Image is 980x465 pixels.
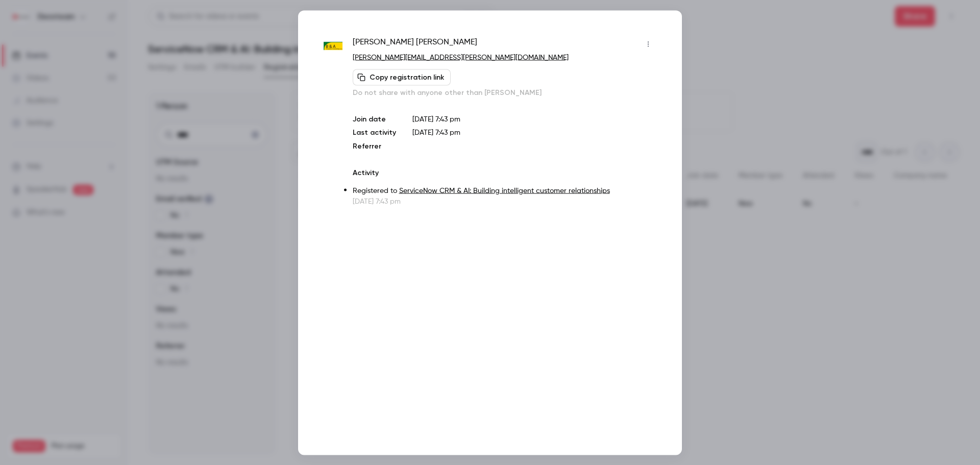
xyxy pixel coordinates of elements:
p: Activity [353,167,656,178]
p: [DATE] 7:43 pm [353,196,656,206]
button: Copy registration link [353,69,451,85]
p: Referrer [353,141,396,151]
img: baic.cz [324,37,342,56]
a: ServiceNow CRM & AI: Building intelligent customer relationships [399,187,610,194]
p: Registered to [353,185,656,196]
span: [DATE] 7:43 pm [412,129,460,136]
p: [DATE] 7:43 pm [412,114,656,124]
p: Join date [353,114,396,124]
p: Last activity [353,127,396,138]
span: [PERSON_NAME] [PERSON_NAME] [353,36,477,52]
a: [PERSON_NAME][EMAIL_ADDRESS][PERSON_NAME][DOMAIN_NAME] [353,54,569,61]
p: Do not share with anyone other than [PERSON_NAME] [353,87,656,97]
